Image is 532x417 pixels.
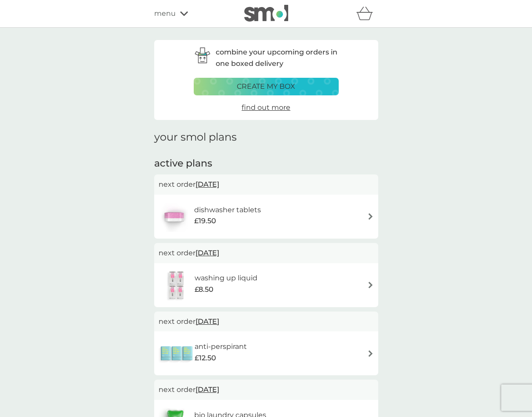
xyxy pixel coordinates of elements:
[195,341,247,352] h6: anti-perspirant
[367,350,374,357] img: arrow right
[154,157,378,170] h2: active plans
[159,201,189,232] img: dishwasher tablets
[367,213,374,220] img: arrow right
[154,131,378,144] h1: your smol plans
[216,47,339,69] p: combine your upcoming orders in one boxed delivery
[195,352,216,364] span: £12.50
[154,8,176,19] span: menu
[159,384,374,395] p: next order
[195,272,257,284] h6: washing up liquid
[195,284,214,295] span: £8.50
[159,247,374,259] p: next order
[159,179,374,190] p: next order
[244,5,288,22] img: smol
[237,81,295,92] p: create my box
[367,282,374,288] img: arrow right
[195,313,219,330] span: [DATE]
[195,176,219,193] span: [DATE]
[194,204,261,216] h6: dishwasher tablets
[159,316,374,327] p: next order
[195,244,219,261] span: [DATE]
[159,338,195,369] img: anti-perspirant
[195,381,219,398] span: [DATE]
[159,270,195,301] img: washing up liquid
[194,215,216,227] span: £19.50
[356,5,378,22] div: basket
[242,103,290,112] span: find out more
[242,102,290,113] a: find out more
[194,78,339,95] button: create my box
